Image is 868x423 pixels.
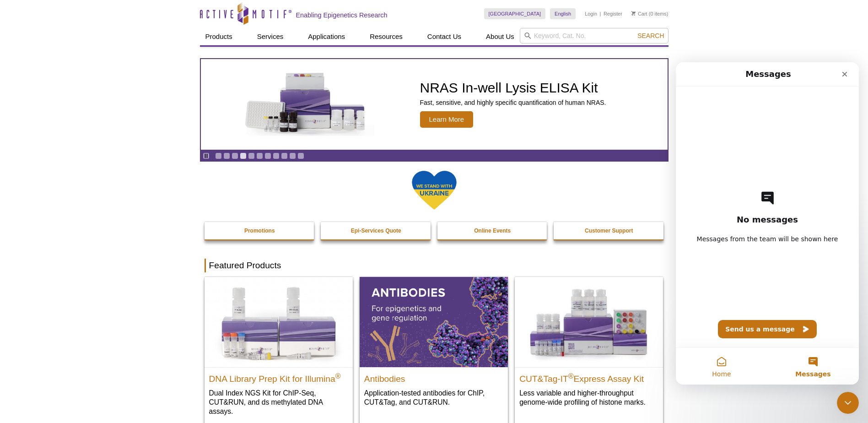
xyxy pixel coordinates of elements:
img: All Antibodies [360,277,508,367]
li: (0 items) [631,8,669,19]
a: Resources [364,28,408,45]
a: About Us [480,28,520,45]
a: Go to slide 9 [281,152,288,159]
a: Go to slide 4 [240,152,247,159]
a: Login [585,11,597,17]
p: Dual Index NGS Kit for ChIP-Seq, CUT&RUN, and ds methylated DNA assays. [209,388,348,416]
a: Go to slide 8 [273,152,280,159]
strong: Online Events [474,228,511,234]
h2: NRAS In-well Lysis ELISA Kit [420,81,606,95]
a: Go to slide 10 [289,152,296,159]
a: Epi-Services Quote [321,222,431,239]
a: Register [604,11,622,17]
img: DNA Library Prep Kit for Illumina [205,277,353,367]
strong: Promotions [244,228,275,234]
sup: ® [568,372,574,380]
h2: CUT&Tag-IT Express Assay Kit [519,370,658,384]
h2: Antibodies [364,370,503,384]
img: CUT&Tag-IT® Express Assay Kit [515,277,663,367]
span: Learn More [420,111,474,128]
p: Fast, sensitive, and highly specific quantification of human NRAS. [420,98,606,107]
sup: ® [335,372,341,380]
strong: Epi-Services Quote [351,228,401,234]
h2: DNA Library Prep Kit for Illumina [209,370,348,384]
iframe: Intercom live chat [676,62,859,385]
iframe: Intercom live chat [837,392,859,414]
a: NRAS In-well Lysis ELISA Kit NRAS In-well Lysis ELISA Kit Fast, sensitive, and highly specific qu... [201,59,668,150]
img: We Stand With Ukraine [411,170,457,211]
strong: Customer Support [585,228,633,234]
a: Go to slide 7 [264,152,271,159]
a: Go to slide 3 [232,152,238,159]
a: Go to slide 5 [248,152,255,159]
a: English [550,8,576,19]
a: CUT&Tag-IT® Express Assay Kit CUT&Tag-IT®Express Assay Kit Less variable and higher-throughput ge... [515,277,663,416]
a: [GEOGRAPHIC_DATA] [484,8,546,19]
a: All Antibodies Antibodies Application-tested antibodies for ChIP, CUT&Tag, and CUT&RUN. [360,277,508,416]
a: Products [200,28,238,45]
a: Toggle autoplay [203,152,210,159]
a: Go to slide 1 [215,152,222,159]
a: Go to slide 11 [297,152,304,159]
li: | [600,8,601,19]
p: Less variable and higher-throughput genome-wide profiling of histone marks​. [519,388,658,407]
article: NRAS In-well Lysis ELISA Kit [201,59,668,150]
a: Cart [631,11,647,17]
a: Customer Support [554,222,664,239]
img: NRAS In-well Lysis ELISA Kit [237,73,374,136]
h2: Enabling Epigenetics Research [296,11,388,19]
a: Go to slide 6 [256,152,263,159]
img: Your Cart [631,11,636,16]
a: Promotions [205,222,315,239]
a: Go to slide 2 [223,152,230,159]
input: Keyword, Cat. No. [520,28,669,43]
a: Services [252,28,289,45]
h2: Featured Products [205,259,664,272]
button: Search [635,32,667,40]
span: Search [637,32,664,39]
a: Online Events [437,222,548,239]
p: Application-tested antibodies for ChIP, CUT&Tag, and CUT&RUN. [364,388,503,407]
a: Contact Us [422,28,467,45]
a: Applications [302,28,350,45]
